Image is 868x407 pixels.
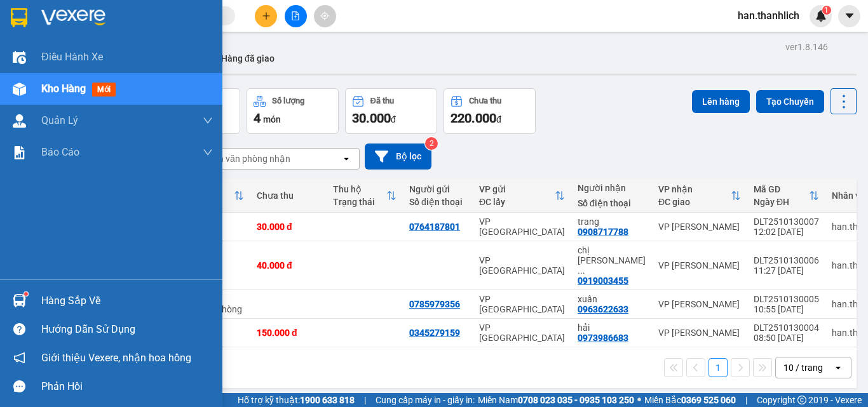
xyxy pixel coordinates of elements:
div: 0908717788 [578,227,628,237]
sup: 2 [425,137,438,150]
button: Tạo Chuyến [756,90,824,113]
img: icon-new-feature [815,10,827,22]
span: Giới thiệu Vexere, nhận hoa hồng [41,350,191,366]
div: 40.000 đ [257,260,320,270]
div: 12:02 [DATE] [754,227,819,237]
div: Người nhận [578,183,646,193]
th: Toggle SortBy [652,179,747,213]
button: file-add [285,5,307,27]
div: 0345279159 [409,328,460,338]
div: 0963622633 [578,304,628,314]
button: aim [314,5,336,27]
div: VP [PERSON_NAME] [658,328,741,338]
sup: 1 [24,292,28,296]
img: warehouse-icon [13,83,26,96]
div: 30.000 đ [257,222,320,232]
div: VP [PERSON_NAME] [658,299,741,309]
div: Hướng dẫn sử dụng [41,320,213,339]
span: Cung cấp máy in - giấy in: [376,393,475,407]
span: message [13,380,25,392]
span: Quản Lý [41,112,78,128]
div: 0764187801 [409,222,460,232]
div: VP [GEOGRAPHIC_DATA] [479,217,565,237]
span: mới [92,83,116,97]
span: 4 [254,110,261,126]
span: 30.000 [352,110,391,126]
button: Bộ lọc [365,143,431,170]
span: file-add [291,11,300,20]
span: Kho hàng [41,83,86,95]
div: 150.000 đ [257,328,320,338]
span: Miền Nam [478,393,634,407]
div: 0973986683 [578,333,628,343]
div: ĐC giao [658,197,731,207]
button: Số lượng4món [247,88,339,134]
div: 08:50 [DATE] [754,333,819,343]
strong: 0369 525 060 [681,395,736,405]
button: plus [255,5,277,27]
div: hải [578,323,646,333]
button: Hàng đã giao [211,43,285,74]
div: Gửi: VP [GEOGRAPHIC_DATA] [10,74,126,101]
div: VP [PERSON_NAME] [658,260,741,270]
div: Chưa thu [469,97,501,105]
div: 11:27 [DATE] [754,265,819,276]
div: 0919003455 [578,276,628,286]
div: DLT2510130004 [754,323,819,333]
span: Điều hành xe [41,49,103,65]
div: Phản hồi [41,377,213,396]
div: Trạng thái [333,197,386,207]
span: ... [578,265,585,276]
div: VP [GEOGRAPHIC_DATA] [479,294,565,314]
div: Hàng sắp về [41,291,213,310]
img: logo-vxr [11,8,27,27]
div: ver 1.8.146 [785,40,828,54]
button: 1 [709,358,728,377]
div: VP [GEOGRAPHIC_DATA] [479,255,565,276]
th: Toggle SortBy [747,179,825,213]
span: notification [13,352,25,364]
span: | [364,393,366,407]
div: DLT2510130005 [754,294,819,304]
div: xuân [578,294,646,304]
div: VP [GEOGRAPHIC_DATA] [479,323,565,343]
div: VP nhận [658,184,731,194]
span: Miền Bắc [644,393,736,407]
button: Chưa thu220.000đ [444,88,536,134]
div: 10:55 [DATE] [754,304,819,314]
span: ⚪️ [637,397,641,403]
span: Báo cáo [41,144,79,160]
div: Mã GD [754,184,809,194]
div: VP [PERSON_NAME] [658,222,741,232]
div: Số điện thoại [578,198,646,208]
img: warehouse-icon [13,294,26,307]
strong: 1900 633 818 [300,395,355,405]
span: down [203,147,213,157]
span: Hỗ trợ kỹ thuật: [238,393,355,407]
span: caret-down [844,10,855,22]
svg: open [341,154,351,164]
div: 10 / trang [783,361,823,374]
span: han.thanhlich [728,8,810,23]
th: Toggle SortBy [473,179,571,213]
span: question-circle [13,323,25,335]
div: Đã thu [370,97,394,105]
span: 1 [824,6,829,15]
span: down [203,116,213,126]
div: Ngày ĐH [754,197,809,207]
div: trang [578,217,646,227]
img: warehouse-icon [13,51,26,64]
button: Đã thu30.000đ [345,88,437,134]
img: warehouse-icon [13,114,26,128]
div: Chọn văn phòng nhận [203,152,290,165]
div: Chưa thu [257,190,320,201]
img: solution-icon [13,146,26,159]
span: copyright [797,396,806,404]
div: Số lượng [272,97,304,105]
th: Toggle SortBy [327,179,403,213]
span: aim [320,11,329,20]
span: plus [262,11,271,20]
span: 220.000 [451,110,496,126]
div: ĐC lấy [479,197,555,207]
text: DLT2510130007 [72,53,166,67]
